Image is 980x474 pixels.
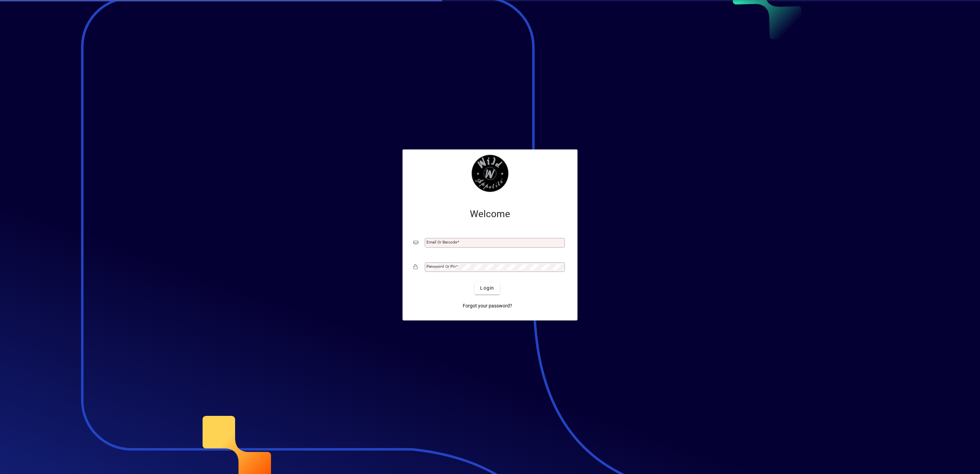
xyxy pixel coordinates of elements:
mat-label: Password or Pin [426,264,456,269]
h2: Welcome [413,208,567,220]
span: Login [480,285,494,292]
mat-label: Email or Barcode [426,240,457,245]
span: Forgot your password? [463,302,512,310]
a: Forgot your password? [460,300,515,312]
button: Login [475,282,500,294]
